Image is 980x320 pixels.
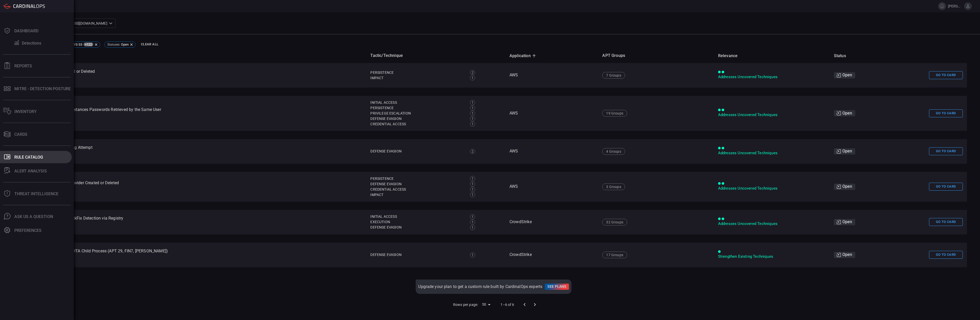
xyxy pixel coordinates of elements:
td: AWS - Possible Log Padding Attempt [21,139,366,164]
div: Impact [370,75,464,81]
span: AWS S3 [70,43,82,46]
th: APT Groups [598,48,714,63]
div: Defense Evasion [370,149,464,154]
div: 1 [470,252,475,257]
div: Execution [370,219,464,225]
td: AWS [505,139,598,164]
div: 1 [470,100,475,105]
button: Go To Card [929,218,963,226]
div: MITRE - Detection Posture [14,86,71,91]
td: CrowdStrike - Potential ClickFix Detection via Registry [21,210,366,234]
th: Tactic/Technique [366,48,505,63]
td: AWS - [PERSON_NAME] Provider Created or Deleted [21,172,366,202]
div: Addresses Uncovered Techniques [718,221,826,226]
span: Statuses : [107,43,120,46]
td: AWS [505,172,598,202]
div: Strengthen Existing Techniques [718,254,826,259]
div: Open [834,219,855,225]
div: Addresses Uncovered Techniques [718,112,826,118]
div: Addresses Uncovered Techniques [718,150,826,156]
div: Open [834,184,855,190]
button: Go To Card [929,251,963,259]
span: Relevance [718,53,744,59]
div: Reports [14,64,32,68]
div: Cards [14,132,27,137]
div: Preferences [14,228,42,233]
div: 3 Groups [602,183,625,190]
div: Addresses Uncovered Techniques [718,74,826,80]
span: Upgrade your plan to get a custom rule built by CardinalOps experts [418,284,542,289]
a: See plans [545,284,569,290]
button: Go To Card [929,147,963,155]
div: 2 [470,70,475,75]
div: 7 Groups [602,72,625,79]
div: 1 [470,225,475,230]
div: Statuses:Open [104,42,136,48]
span: +122 [84,43,93,46]
td: CrowdStrike [505,243,598,267]
div: 1 [470,111,475,116]
td: AWS - Multiple Windows Instances Passwords Retrieved by the Same User [21,96,366,131]
div: 2 [470,149,475,154]
div: Persistence [370,105,464,111]
div: Defense Evasion [370,116,464,121]
p: [EMAIL_ADDRESS][DOMAIN_NAME] [49,21,107,26]
button: Go To Card [929,71,963,79]
span: [PERSON_NAME].[PERSON_NAME] [948,4,962,8]
div: 1 [470,116,475,121]
span: Status [834,53,853,59]
div: Defense Evasion [370,225,464,230]
div: Credential Access [370,121,464,127]
div: Privilege Escalation [370,111,464,116]
button: Clear All [140,40,160,48]
div: 1 [470,214,475,219]
div: 1 [470,121,475,127]
div: Threat Intelligence [14,191,58,196]
td: CrowdStrike - Unusual MSHTA Child Process (APT 29, FIN7, [PERSON_NAME]) [21,243,366,267]
div: Inventory [14,109,37,114]
div: Addresses Uncovered Techniques [718,186,826,191]
div: Persistence [370,176,464,181]
div: 1 [470,192,475,197]
td: AWS [505,96,598,131]
div: 1 [470,220,475,225]
div: ALERT ANALYSIS [14,169,47,173]
td: AWS [505,63,598,88]
div: Open [834,72,855,78]
div: 4 Groups [602,148,625,155]
div: 1 [470,187,475,192]
div: Defense Evasion [370,252,464,257]
div: Initial Access [370,100,464,105]
div: 1 [470,176,475,181]
div: Persistence [370,70,464,75]
div: Open [834,252,855,258]
div: Open [834,148,855,154]
div: Credential Access [370,187,464,192]
span: Application [509,53,537,59]
div: 1 [470,105,475,110]
div: Detections [22,41,41,46]
div: 1 [470,181,475,187]
td: CrowdStrike [505,210,598,234]
p: Rows per page: [453,302,478,307]
div: Impact [370,192,464,198]
div: 17 Groups [602,252,627,258]
div: Initial Access [370,214,464,219]
div: 1 [470,75,475,80]
div: Rule Catalog [14,155,43,160]
div: Open [834,110,855,116]
div: Defense Evasion [370,181,464,187]
div: 19 Groups [602,110,627,117]
div: Ask Us A Question [14,214,53,219]
div: Applications:AWS S3+122 [48,42,100,48]
div: Dashboard [14,28,38,33]
button: Go To Card [929,109,963,117]
button: Go To Card [929,183,963,191]
td: AWS - EC2 Key Pair Created or Deleted [21,63,366,88]
div: 32 Groups [602,219,627,225]
p: 1–6 of 6 [501,302,514,307]
div: 50 [480,301,492,308]
span: Open [121,43,129,46]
